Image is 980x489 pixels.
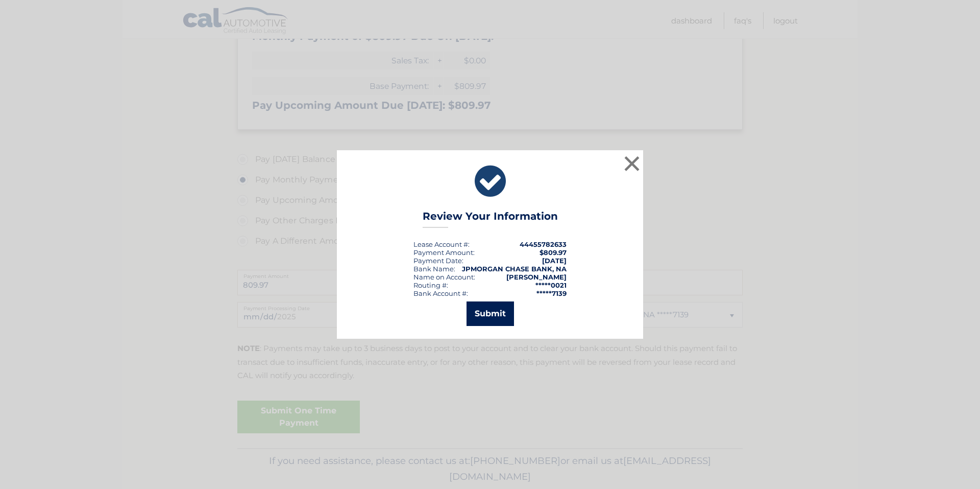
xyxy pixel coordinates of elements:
[413,265,455,273] div: Bank Name:
[413,273,475,281] div: Name on Account:
[540,248,567,257] span: $809.97
[467,301,514,326] button: Submit
[413,257,462,265] span: Payment Date
[542,257,567,265] span: [DATE]
[413,240,470,248] div: Lease Account #:
[413,248,475,257] div: Payment Amount:
[520,240,567,248] strong: 44455782633
[413,257,463,265] div: :
[462,265,567,273] strong: JPMORGAN CHASE BANK, NA
[413,281,448,289] div: Routing #:
[423,210,558,228] h3: Review Your Information
[622,153,642,174] button: ×
[413,289,468,297] div: Bank Account #:
[506,273,567,281] strong: [PERSON_NAME]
